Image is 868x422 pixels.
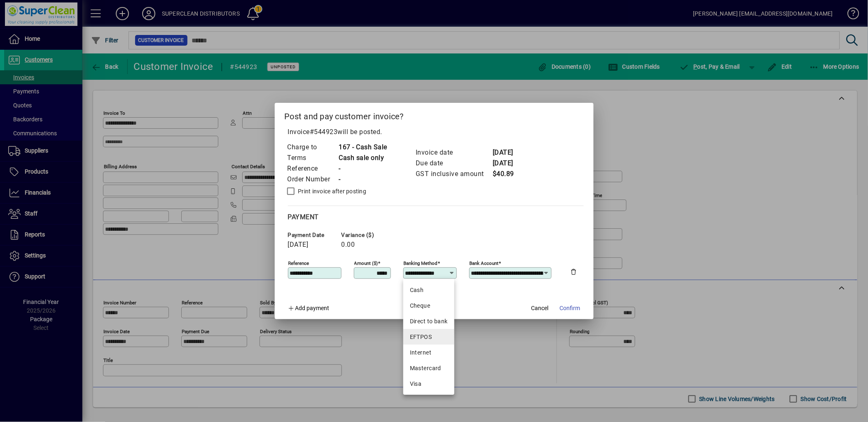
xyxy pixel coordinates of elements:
[342,232,391,238] span: Variance ($)
[410,286,448,294] div: Cash
[557,301,584,316] button: Confirm
[339,174,388,185] td: -
[287,163,339,174] td: Reference
[410,348,448,357] div: Internet
[404,260,438,266] mat-label: Banking method
[339,163,388,174] td: -
[415,158,492,169] td: Due date
[287,142,339,153] td: Charge to
[403,282,454,298] mat-option: Cash
[354,260,378,266] mat-label: Amount ($)
[288,232,337,238] span: Payment date
[492,158,525,169] td: [DATE]
[310,128,338,136] span: #544923
[410,301,448,310] div: Cheque
[295,305,329,311] span: Add payment
[288,241,309,248] span: [DATE]
[492,169,525,179] td: $40.89
[403,298,454,313] mat-option: Cheque
[410,317,448,326] div: Direct to bank
[560,304,580,313] span: Confirm
[415,147,492,158] td: Invoice date
[285,301,333,316] button: Add payment
[403,313,454,329] mat-option: Direct to bank
[403,345,454,360] mat-option: Internet
[531,304,549,313] span: Cancel
[287,174,339,185] td: Order Number
[297,187,367,195] label: Print invoice after posting
[527,301,553,316] button: Cancel
[410,364,448,373] div: Mastercard
[403,376,454,392] mat-option: Visa
[410,380,448,388] div: Visa
[415,169,492,179] td: GST inclusive amount
[287,153,339,163] td: Terms
[339,142,388,153] td: 167 - Cash Sale
[288,213,319,221] span: Payment
[288,260,309,266] mat-label: Reference
[403,360,454,376] mat-option: Mastercard
[275,103,594,127] h2: Post and pay customer invoice?
[492,147,525,158] td: [DATE]
[342,241,355,248] span: 0.00
[339,153,388,163] td: Cash sale only
[410,333,448,341] div: EFTPOS
[470,260,499,266] mat-label: Bank Account
[285,127,584,137] p: Invoice will be posted .
[403,329,454,345] mat-option: EFTPOS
